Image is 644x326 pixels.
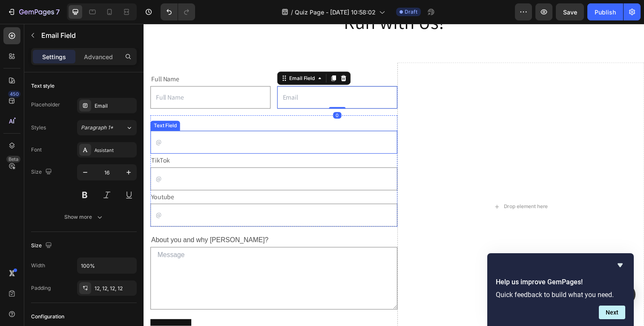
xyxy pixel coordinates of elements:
[595,8,616,17] div: Publish
[193,90,202,97] div: 0
[41,30,133,40] p: Email Field
[95,102,135,110] div: Email
[7,95,259,109] div: Rich Text Editor. Editing area: main
[81,124,113,132] span: Paragraph 1*
[368,183,413,190] div: Drop element here
[31,146,42,154] div: Font
[31,209,137,225] button: Show more
[496,260,625,319] div: Help us improve GemPages!
[587,3,623,20] button: Publish
[7,147,259,170] input: @
[17,307,38,319] div: Submit
[291,8,293,17] span: /
[3,3,63,20] button: 7
[31,166,54,178] div: Size
[95,146,135,154] div: Assistant
[6,156,20,163] div: Beta
[7,133,259,147] div: Rich Text Editor. Editing area: main
[599,306,625,319] button: Next question
[147,52,176,60] div: Email Field
[496,277,625,287] h2: Help us improve GemPages!
[31,82,55,90] div: Text style
[8,215,258,227] p: About you and why [PERSON_NAME]?
[31,284,51,292] div: Padding
[144,24,644,326] iframe: Design area
[295,8,376,17] span: Quiz Page - [DATE] 10:58:02
[161,3,195,20] div: Undo/Redo
[31,101,60,109] div: Placeholder
[31,240,54,252] div: Size
[9,100,35,108] div: Text Field
[31,124,46,132] div: Styles
[615,260,625,270] button: Hide survey
[496,291,625,299] p: Quick feedback to build what you need.
[31,313,64,320] div: Configuration
[405,8,417,16] span: Draft
[95,285,135,292] div: 12, 12, 12, 12
[8,171,258,183] p: Youtube
[7,109,259,133] input: @
[7,302,49,324] button: Submit
[64,213,104,221] div: Show more
[42,52,66,61] p: Settings
[8,96,258,109] p: Instagram
[84,52,113,61] p: Advanced
[556,3,584,20] button: Save
[563,9,577,16] span: Save
[8,134,258,146] p: TikTok
[77,120,137,135] button: Paragraph 1*
[8,91,20,97] div: 450
[7,184,259,207] input: @
[56,7,60,17] p: 7
[31,262,45,269] div: Width
[78,258,136,273] input: Auto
